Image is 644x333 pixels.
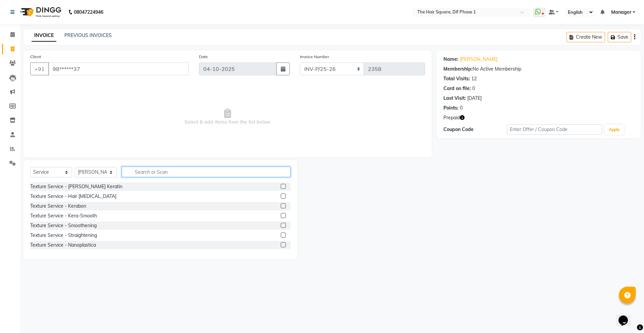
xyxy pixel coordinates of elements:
input: Enter Offer / Coupon Code [507,124,602,135]
a: PREVIOUS INVOICES [64,32,112,38]
button: Create New [567,32,605,42]
span: Prepaid [443,114,460,121]
div: Coupon Code [443,126,507,133]
label: Date [199,54,208,60]
div: Texture Service - [PERSON_NAME] Keratin [30,183,122,190]
div: Texture Service - Hair [MEDICAL_DATA] [30,193,116,200]
div: No Active Membership [443,66,634,73]
div: Total Visits: [443,75,470,82]
div: Texture Service - Smoothening [30,222,97,229]
div: 0 [460,105,463,112]
div: Last Visit: [443,95,466,102]
input: Search or Scan [122,167,290,177]
label: Invoice Number [300,54,329,60]
label: Client [30,54,41,60]
div: Texture Service - Nanoplastica [30,242,96,249]
div: Membership: [443,66,473,73]
img: logo [17,3,63,22]
iframe: chat widget [616,306,637,326]
div: Name: [443,56,459,63]
span: Select & add items from the list below [30,83,425,151]
a: INVOICE [32,30,56,42]
input: Search by Name/Mobile/Email/Code [48,63,189,75]
div: 0 [472,85,475,92]
a: [PERSON_NAME] [460,56,497,63]
b: 08047224946 [74,3,103,22]
div: [DATE] [467,95,482,102]
div: 12 [471,75,477,82]
div: Texture Service - Kera-Smooth [30,212,97,219]
span: Manager [611,9,631,16]
div: Points: [443,105,459,112]
button: Save [608,32,631,42]
button: Apply [605,125,624,135]
div: Texture Service - Kerabon [30,203,86,210]
button: +91 [30,63,49,75]
div: Texture Service - Straightening [30,232,97,239]
div: Card on file: [443,85,471,92]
